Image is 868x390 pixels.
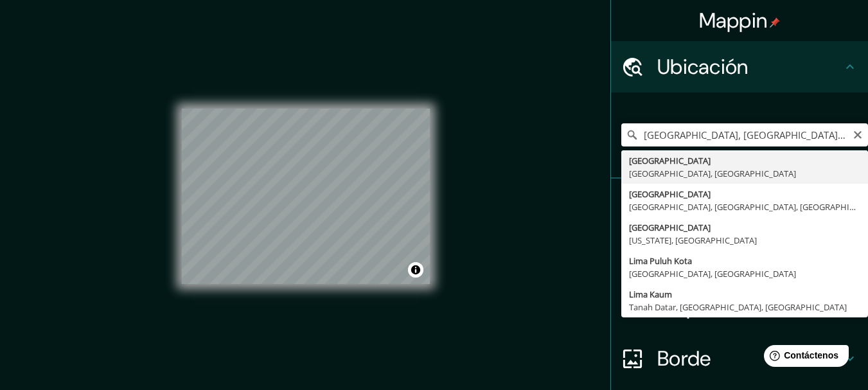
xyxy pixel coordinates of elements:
[611,179,868,230] div: Patas
[621,123,868,146] input: Elige tu ciudad o zona
[657,345,711,372] font: Borde
[629,222,711,233] font: [GEOGRAPHIC_DATA]
[657,53,748,80] font: Ubicación
[611,41,868,93] div: Ubicación
[629,235,757,246] font: [US_STATE], [GEOGRAPHIC_DATA]
[629,288,672,300] font: Lima Kaum
[629,168,796,179] font: [GEOGRAPHIC_DATA], [GEOGRAPHIC_DATA]
[629,301,847,313] font: Tanah Datar, [GEOGRAPHIC_DATA], [GEOGRAPHIC_DATA]
[629,155,711,166] font: [GEOGRAPHIC_DATA]
[853,128,863,140] button: Claro
[408,262,423,278] button: Activar o desactivar atribución
[611,333,868,384] div: Borde
[699,7,768,34] font: Mappin
[611,281,868,333] div: Disposición
[629,268,796,279] font: [GEOGRAPHIC_DATA], [GEOGRAPHIC_DATA]
[770,17,780,28] img: pin-icon.png
[611,230,868,281] div: Estilo
[182,109,430,284] canvas: Mapa
[754,340,854,376] iframe: Lanzador de widgets de ayuda
[629,255,692,267] font: Lima Puluh Kota
[629,188,711,200] font: [GEOGRAPHIC_DATA]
